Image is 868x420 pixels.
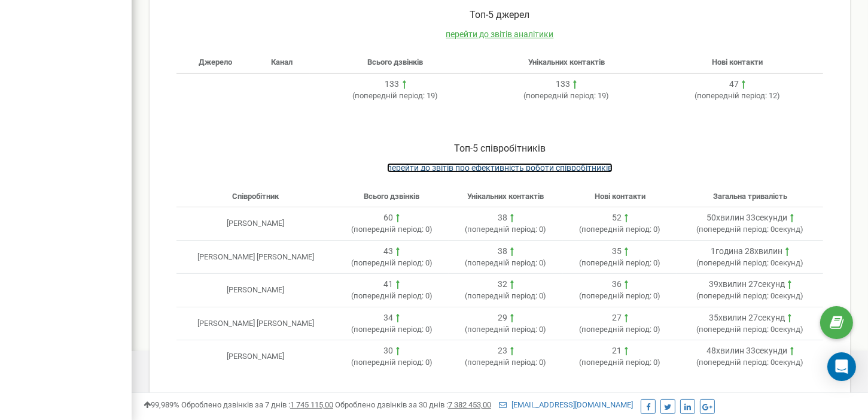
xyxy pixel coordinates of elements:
[383,279,393,291] div: 41
[385,78,400,90] div: 133
[383,345,393,357] div: 30
[729,78,739,90] div: 47
[696,225,803,234] span: ( 0секунд )
[465,358,547,367] span: ( 0 )
[354,291,424,300] span: попередній період:
[709,279,785,291] div: 39хвилин 27секунд
[465,325,547,334] span: ( 0 )
[699,291,769,300] span: попередній період:
[176,207,335,241] td: [PERSON_NAME]
[470,9,530,20] span: Toп-5 джерел
[465,258,547,267] span: ( 0 )
[353,91,438,100] span: ( 19 )
[526,91,596,100] span: попередній період:
[383,246,393,258] div: 43
[465,291,547,300] span: ( 0 )
[351,258,433,267] span: ( 0 )
[468,225,538,234] span: попередній період:
[271,58,293,67] span: Канал
[612,345,622,357] div: 21
[581,325,651,334] span: попередній період:
[498,212,507,224] div: 38
[351,358,433,367] span: ( 0 )
[354,325,424,334] span: попередній період:
[579,291,660,300] span: ( 0 )
[144,400,179,409] span: 99,989%
[711,246,782,258] div: 1година 28хвилин
[498,279,507,291] div: 32
[579,258,660,267] span: ( 0 )
[556,78,570,90] div: 133
[696,325,803,334] span: ( 0секунд )
[176,340,335,373] td: [PERSON_NAME]
[696,258,803,267] span: ( 0секунд )
[448,400,491,409] u: 7 382 453,00
[706,212,787,224] div: 50хвилин 33секунди
[454,143,546,154] span: Toп-5 співробітників
[712,58,763,67] span: Нові контакти
[468,192,544,201] span: Унікальних контактів
[696,291,803,300] span: ( 0секунд )
[465,225,547,234] span: ( 0 )
[699,325,769,334] span: попередній період:
[699,358,769,367] span: попередній період:
[199,58,232,67] span: Джерело
[612,279,622,291] div: 36
[468,325,538,334] span: попередній період:
[709,312,785,324] div: 35хвилин 27секунд
[383,312,393,324] div: 34
[699,225,769,234] span: попередній період:
[713,192,787,201] span: Загальна тривалість
[232,192,279,201] span: Співробітник
[699,258,769,267] span: попередній період:
[697,91,767,100] span: попередній період:
[498,246,507,258] div: 38
[499,400,633,409] a: [EMAIL_ADDRESS][DOMAIN_NAME]
[498,312,507,324] div: 29
[581,258,651,267] span: попередній період:
[351,225,433,234] span: ( 0 )
[354,225,424,234] span: попередній період:
[181,400,333,409] span: Оброблено дзвінків за 7 днів :
[612,212,622,224] div: 52
[498,345,507,357] div: 23
[364,192,419,201] span: Всього дзвінків
[827,352,856,381] div: Open Intercom Messenger
[354,358,424,367] span: попередній період:
[290,400,333,409] u: 1 745 115,00
[335,400,491,409] span: Оброблено дзвінків за 30 днів :
[351,291,433,300] span: ( 0 )
[351,325,433,334] span: ( 0 )
[468,258,538,267] span: попередній період:
[581,358,651,367] span: попередній період:
[368,58,424,67] span: Всього дзвінків
[595,192,645,201] span: Нові контакти
[581,291,651,300] span: попередній період:
[696,358,803,367] span: ( 0секунд )
[176,307,335,340] td: [PERSON_NAME] [PERSON_NAME]
[387,163,613,173] a: перейти до звітів про ефективність роботи співробітників
[581,225,651,234] span: попередній період:
[383,212,393,224] div: 60
[579,325,660,334] span: ( 0 )
[695,91,780,100] span: ( 12 )
[579,225,660,234] span: ( 0 )
[612,246,622,258] div: 35
[354,258,424,267] span: попередній період:
[468,291,538,300] span: попередній період:
[468,358,538,367] span: попередній період:
[355,91,425,100] span: попередній період:
[176,274,335,307] td: [PERSON_NAME]
[523,91,609,100] span: ( 19 )
[528,58,605,67] span: Унікальних контактів
[706,345,787,357] div: 48хвилин 33секунди
[612,312,622,324] div: 27
[176,240,335,274] td: [PERSON_NAME] [PERSON_NAME]
[446,29,554,39] a: перейти до звітів аналітики
[579,358,660,367] span: ( 0 )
